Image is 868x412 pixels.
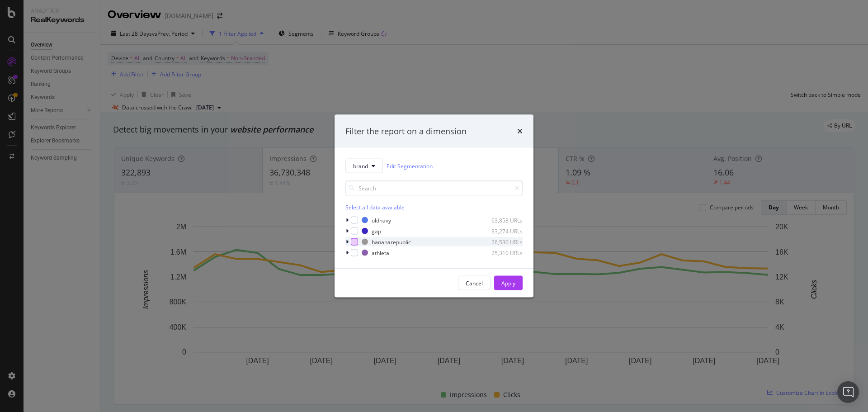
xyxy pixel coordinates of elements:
div: modal [335,114,533,298]
button: Cancel [458,276,491,290]
div: times [517,125,523,137]
button: brand [345,159,383,173]
div: Filter the report on a dimension [345,125,467,137]
div: bananarepublic [372,238,411,246]
span: brand [353,162,368,170]
div: Open Intercom Messenger [837,381,859,403]
div: Apply [501,279,515,287]
div: 26,530 URLs [478,238,523,246]
div: Select all data available [345,204,523,211]
div: 25,310 URLs [478,249,523,256]
div: athleta [372,249,389,256]
button: Apply [494,276,523,290]
div: 33,274 URLs [478,227,523,235]
div: gap [372,227,381,235]
a: Edit Segmentation [387,161,433,170]
div: oldnavy [372,216,391,224]
div: 63,858 URLs [478,216,523,224]
div: Cancel [466,279,483,287]
input: Search [345,180,523,196]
